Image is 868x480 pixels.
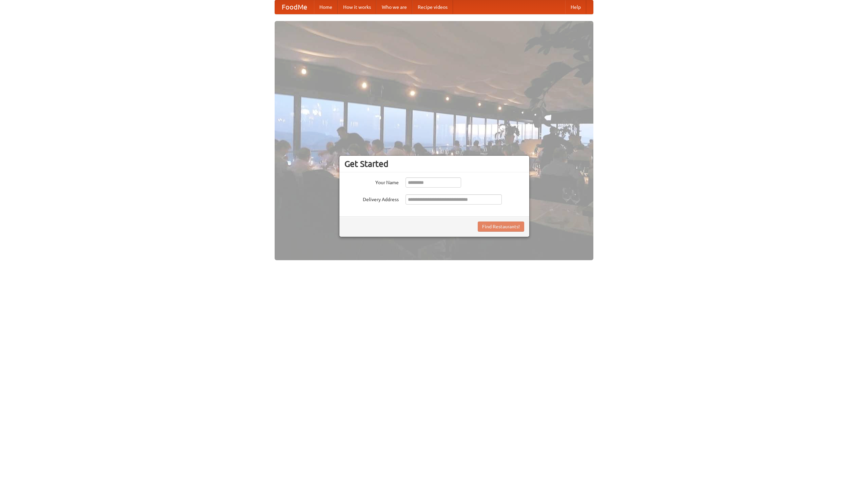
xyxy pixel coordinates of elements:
label: Delivery Address [344,194,399,203]
a: Recipe videos [412,0,453,14]
a: Help [565,0,586,14]
h3: Get Started [344,159,524,169]
a: Home [314,0,338,14]
a: How it works [338,0,376,14]
a: Who we are [376,0,412,14]
label: Your Name [344,177,399,186]
button: Find Restaurants! [478,222,524,232]
a: FoodMe [275,0,314,14]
